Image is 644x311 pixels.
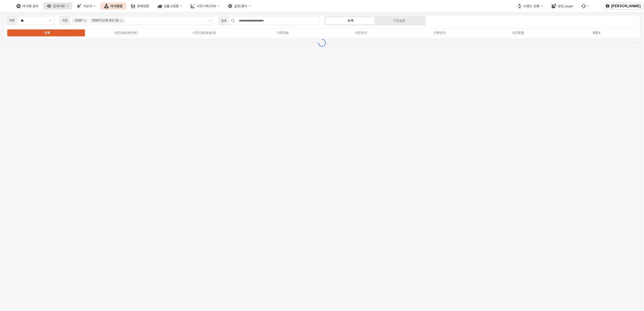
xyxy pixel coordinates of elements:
div: 구분 [9,18,15,23]
button: 입출고현황 [154,2,186,10]
div: 검색 [221,18,226,23]
div: 복종X [592,31,601,35]
div: 인사이트 [53,4,65,8]
div: 25WT(시즌코드:8) [92,18,119,23]
div: 아이템 검색 [22,4,39,8]
button: 시즌기획/리뷰 [187,2,223,10]
button: 제안 사항 표시 [206,16,213,25]
button: 아이템맵 [101,2,126,10]
label: 기획의류 [243,30,322,35]
div: 기획언더 [434,31,446,35]
label: 복종X [557,30,636,35]
button: 아이템 검색 [13,2,42,10]
div: Remove 25SP [83,19,86,22]
label: 기간설정 [375,18,424,23]
label: 시즌의류(베이비) [87,30,165,35]
button: 영업 page [548,2,577,10]
label: 시즌의류(토들러) [165,30,244,35]
div: 기획의류 [277,31,289,35]
div: 버그 제보 및 기능 개선 요청 [578,2,593,10]
div: 시즌기획/리뷰 [197,4,216,8]
div: 아이템맵 [110,4,122,8]
label: 누적 [327,18,375,23]
div: 시즌용품 [512,31,524,35]
button: [PERSON_NAME] [603,2,643,10]
div: 시즌의류(베이비) [114,31,138,35]
button: 브랜드 전환 [514,2,547,10]
div: 시즌 [62,18,68,23]
button: 설정/관리 [224,2,254,10]
div: 누적 [348,19,354,23]
div: 전체 [44,31,50,35]
div: 리오더 [83,4,92,8]
div: 판매현황 [137,4,149,8]
label: 시즌용품 [479,30,558,35]
label: 전체 [8,30,87,35]
div: 25SP [75,18,82,23]
label: 기획언더 [401,30,479,35]
button: 판매현황 [127,2,153,10]
div: 영업 page [558,4,573,8]
div: 입출고현황 [164,4,179,8]
label: 시즌언더 [322,30,401,35]
button: 인사이트 [43,2,72,10]
div: 시즌의류(토들러) [193,31,216,35]
div: 설정/관리 [234,4,247,8]
div: 브랜드 전환 [524,4,540,8]
div: 시즌언더 [355,31,367,35]
button: 제안 사항 표시 [47,16,54,25]
button: 리오더 [73,2,99,10]
div: 기간설정 [393,19,405,23]
p: [PERSON_NAME] [611,4,641,8]
div: Remove 25WT(시즌코드:8) [120,19,122,22]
